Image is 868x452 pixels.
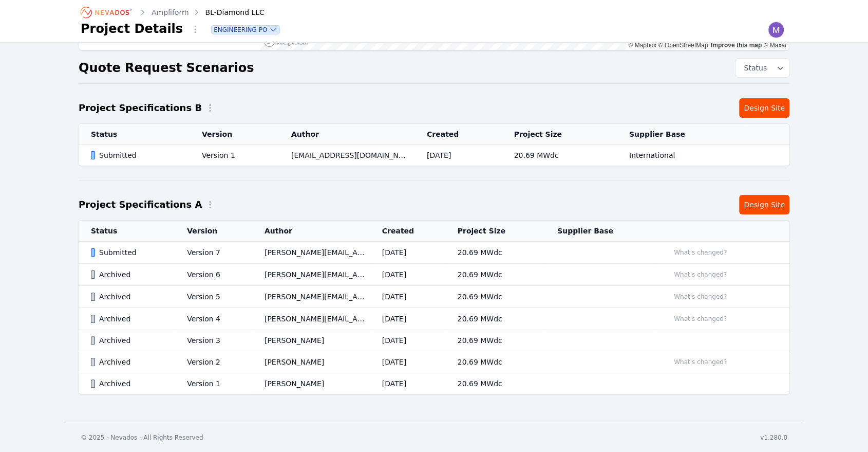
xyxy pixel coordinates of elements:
th: Version [190,124,279,145]
td: [DATE] [370,351,445,373]
tr: ArchivedVersion 2[PERSON_NAME][DATE]20.69 MWdcWhat's changed? [79,351,789,373]
td: [EMAIL_ADDRESS][DOMAIN_NAME] [279,145,414,166]
div: BL-Diamond LLC [191,7,265,17]
button: What's changed? [669,247,731,258]
tr: ArchivedVersion 5[PERSON_NAME][EMAIL_ADDRESS][PERSON_NAME][DOMAIN_NAME][DATE]20.69 MWdcWhat's cha... [79,286,789,308]
th: Supplier Base [545,221,657,242]
h1: Project Details [81,21,183,37]
td: 20.69 MWdc [445,330,545,351]
tr: ArchivedVersion 1[PERSON_NAME][DATE]20.69 MWdc [79,373,789,394]
th: Project Size [445,221,545,242]
h2: Project Specifications A [79,197,202,212]
td: [PERSON_NAME] [252,373,370,394]
th: Supplier Base [617,124,746,145]
tr: ArchivedVersion 3[PERSON_NAME][DATE]20.69 MWdc [79,330,789,351]
div: © 2025 - Nevados - All Rights Reserved [81,433,203,442]
a: Design Site [739,195,789,214]
a: Mapbox [628,42,656,49]
th: Author [279,124,414,145]
td: 20.69 MWdc [445,286,545,308]
td: 20.69 MWdc [445,264,545,286]
td: 20.69 MWdc [445,373,545,394]
span: Status [740,63,767,73]
div: Archived [91,269,169,280]
td: Version 1 [190,145,279,166]
div: v1.280.0 [760,433,787,442]
div: Archived [91,357,169,367]
div: Archived [91,335,169,346]
a: Maxar [763,42,787,49]
a: OpenStreetMap [658,42,708,49]
tr: ArchivedVersion 4[PERSON_NAME][EMAIL_ADDRESS][PERSON_NAME][DOMAIN_NAME][DATE]20.69 MWdcWhat's cha... [79,308,789,330]
a: Improve this map [711,42,762,49]
tr: SubmittedVersion 1[EMAIL_ADDRESS][DOMAIN_NAME][DATE]20.69 MWdcInternational [79,145,789,166]
th: Status [79,124,190,145]
td: Version 4 [175,308,252,330]
th: Project Size [502,124,617,145]
td: [DATE] [370,286,445,308]
button: What's changed? [669,313,731,324]
td: [DATE] [370,308,445,330]
div: Archived [91,292,169,302]
tr: ArchivedVersion 6[PERSON_NAME][EMAIL_ADDRESS][PERSON_NAME][DOMAIN_NAME][DATE]20.69 MWdcWhat's cha... [79,264,789,286]
div: Submitted [91,247,169,258]
td: Version 7 [175,242,252,264]
a: Design Site [739,98,789,118]
div: Submitted [91,150,184,160]
td: [DATE] [414,145,502,166]
div: Archived [91,314,169,324]
button: What's changed? [669,269,731,280]
td: [PERSON_NAME] [252,330,370,351]
td: [DATE] [370,373,445,394]
tr: SubmittedVersion 7[PERSON_NAME][EMAIL_ADDRESS][PERSON_NAME][DOMAIN_NAME][DATE]20.69 MWdcWhat's ch... [79,242,789,264]
h2: Project Specifications B [79,101,202,115]
button: Status [735,59,789,77]
td: [DATE] [370,330,445,351]
div: Archived [91,378,169,389]
td: [PERSON_NAME][EMAIL_ADDRESS][PERSON_NAME][DOMAIN_NAME] [252,286,370,308]
img: Madeline Koldos [768,22,784,38]
td: 20.69 MWdc [445,242,545,264]
th: Version [175,221,252,242]
button: Engineering PO [212,26,279,34]
a: Ampliform [152,7,189,17]
nav: Breadcrumb [81,4,265,21]
td: [DATE] [370,242,445,264]
td: 20.69 MWdc [445,351,545,373]
td: Version 6 [175,264,252,286]
td: [PERSON_NAME][EMAIL_ADDRESS][PERSON_NAME][DOMAIN_NAME] [252,264,370,286]
th: Created [414,124,502,145]
td: Version 5 [175,286,252,308]
h2: Quote Request Scenarios [79,60,254,76]
td: 20.69 MWdc [502,145,617,166]
td: Version 1 [175,373,252,394]
th: Status [79,221,175,242]
td: [PERSON_NAME] [252,351,370,373]
button: What's changed? [669,291,731,302]
th: Created [370,221,445,242]
td: [PERSON_NAME][EMAIL_ADDRESS][PERSON_NAME][DOMAIN_NAME] [252,242,370,264]
button: What's changed? [669,356,731,368]
td: 20.69 MWdc [445,308,545,330]
td: International [617,145,746,166]
td: [PERSON_NAME][EMAIL_ADDRESS][PERSON_NAME][DOMAIN_NAME] [252,308,370,330]
td: [DATE] [370,264,445,286]
td: Version 3 [175,330,252,351]
td: Version 2 [175,351,252,373]
th: Author [252,221,370,242]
